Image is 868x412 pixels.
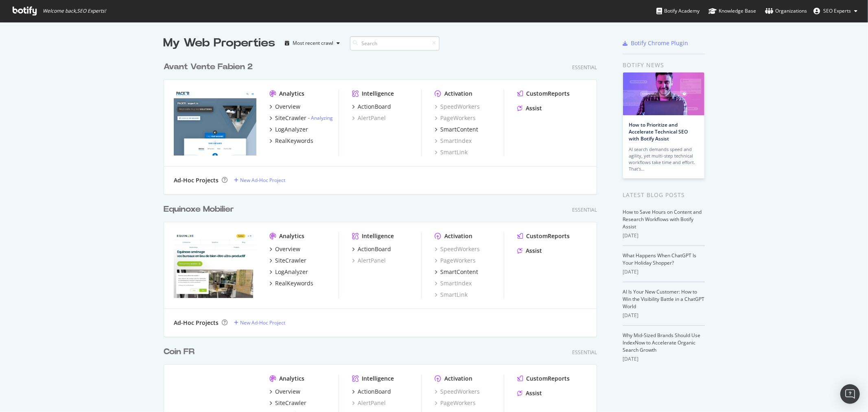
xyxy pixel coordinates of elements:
button: SEO Experts [807,4,864,18]
input: Search [350,36,439,50]
a: Why Mid-Sized Brands Should Use IndexNow to Accelerate Organic Search Growth [623,332,701,353]
div: RealKeywords [275,137,313,145]
a: Overview [269,388,300,396]
a: SpeedWorkers [435,245,480,253]
div: My Web Properties [164,35,275,51]
div: Latest Blog Posts [623,191,705,199]
div: SmartContent [440,125,478,134]
a: Botify Chrome Plugin [623,39,689,47]
a: AlertPanel [352,399,386,407]
div: Activation [444,90,472,98]
div: ActionBoard [358,245,391,253]
div: LogAnalyzer [275,268,308,276]
div: [DATE] [623,268,705,276]
a: PageWorkers [435,399,476,407]
div: [DATE] [623,232,705,239]
a: Overview [269,103,300,111]
div: ActionBoard [358,103,391,111]
div: SmartIndex [435,279,472,287]
div: AI search demands speed and agility, yet multi-step technical workflows take time and effort. Tha... [629,146,698,172]
a: Assist [517,389,542,397]
div: Coin FR [164,346,195,358]
a: SmartContent [435,268,478,276]
a: SiteCrawler [269,256,306,265]
span: SEO Experts [823,7,851,14]
a: RealKeywords [269,279,313,287]
a: Equinoxe Mobilier [164,204,237,215]
div: - [308,114,333,121]
div: CustomReports [526,375,570,383]
div: CustomReports [526,90,570,98]
div: Intelligence [362,90,394,98]
div: SiteCrawler [275,399,306,407]
img: equinoxe-mobilier.com [174,232,256,298]
div: New Ad-Hoc Project [240,319,285,326]
div: Intelligence [362,375,394,383]
div: SmartContent [440,268,478,276]
div: SiteCrawler [275,114,306,122]
a: Assist [517,104,542,112]
a: SmartIndex [435,137,472,145]
div: Assist [526,389,542,397]
div: Equinoxe Mobilier [164,204,234,215]
div: Activation [444,375,472,383]
a: AlertPanel [352,256,386,265]
div: RealKeywords [275,279,313,287]
a: Overview [269,245,300,253]
div: Essential [572,64,597,71]
a: SmartContent [435,125,478,134]
a: PageWorkers [435,256,476,265]
a: SiteCrawler- Analyzing [269,114,333,122]
a: SiteCrawler [269,399,306,407]
a: How to Save Hours on Content and Research Workflows with Botify Assist [623,208,702,230]
a: AlertPanel [352,114,386,122]
a: SmartLink [435,148,468,156]
div: CustomReports [526,232,570,240]
a: SpeedWorkers [435,388,480,396]
div: Organizations [765,7,807,15]
a: Coin FR [164,346,198,358]
a: SpeedWorkers [435,103,480,111]
a: LogAnalyzer [269,268,308,276]
img: How to Prioritize and Accelerate Technical SEO with Botify Assist [623,72,704,115]
div: Overview [275,388,300,396]
span: Welcome back, SEO Experts ! [43,8,106,14]
div: Ad-Hoc Projects [174,319,219,327]
div: Essential [572,349,597,356]
div: Botify news [623,61,705,70]
a: AI Is Your New Customer: How to Win the Visibility Battle in a ChatGPT World [623,288,705,310]
a: CustomReports [517,232,570,240]
div: Activation [444,232,472,240]
div: Intelligence [362,232,394,240]
div: [DATE] [623,312,705,319]
div: Assist [526,247,542,255]
div: Analytics [279,90,304,98]
a: ActionBoard [352,245,391,253]
a: CustomReports [517,375,570,383]
div: Overview [275,245,300,253]
a: PageWorkers [435,114,476,122]
div: Botify Academy [656,7,700,15]
div: New Ad-Hoc Project [240,177,285,184]
div: Avant Vente Fabien 2 [164,61,253,73]
div: Knowledge Base [708,7,756,15]
div: Overview [275,103,300,111]
button: Most recent crawl [282,37,343,50]
a: Analyzing [311,114,333,121]
a: SmartLink [435,291,468,299]
div: ActionBoard [358,388,391,396]
div: Ad-Hoc Projects [174,176,219,184]
a: Assist [517,247,542,255]
a: Avant Vente Fabien 2 [164,61,256,73]
a: How to Prioritize and Accelerate Technical SEO with Botify Assist [629,121,688,142]
div: Most recent crawl [293,41,334,46]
